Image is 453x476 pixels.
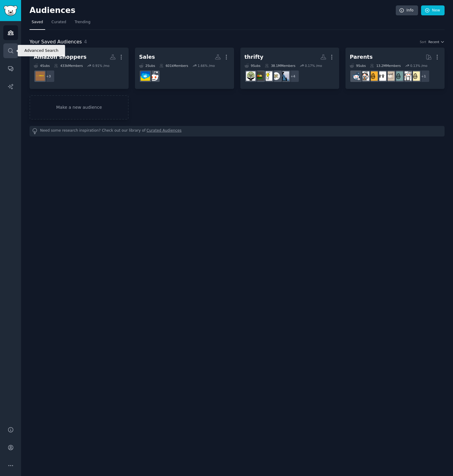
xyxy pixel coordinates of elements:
img: Thrifty [246,71,255,81]
div: 9 Sub s [245,64,261,68]
div: 13.2M Members [370,64,401,68]
button: Recent [428,40,445,44]
div: + 3 [42,70,55,83]
div: 2 Sub s [139,64,155,68]
a: Amazon shoppers4Subs433kMembers0.91% /mo+3amzndeals [30,48,129,89]
a: Make a new audience [30,95,129,120]
img: lifehacks [263,71,272,81]
img: povertyfinance [280,71,289,81]
span: Recent [428,40,439,44]
img: NewParents [368,71,378,81]
span: Your Saved Audiences [30,38,82,46]
img: beyondthebump [385,71,395,81]
div: 601k Members [159,64,188,68]
div: Sort [420,40,426,44]
div: + 1 [417,70,430,83]
div: 38.1M Members [265,64,295,68]
img: parentsofmultiples [360,71,369,81]
img: budgetfood [255,71,264,81]
img: daddit [402,71,411,81]
div: + 4 [287,70,299,83]
img: amzndeals [36,71,45,81]
img: sales [149,71,158,81]
a: Saved [30,17,45,30]
span: Curated [52,20,66,25]
img: salesforce [141,71,150,81]
img: Parents [351,71,361,81]
div: 9 Sub s [350,64,366,68]
img: GummySearch logo [4,5,17,16]
a: thrifty9Subs38.1MMembers0.17% /mo+4povertyfinancebudgetlifehacksbudgetfoodThrifty [240,48,339,89]
a: Sales2Subs601kMembers1.66% /mosalessalesforce [135,48,234,89]
div: Amazon shoppers [34,53,86,61]
div: 1.66 % /mo [198,64,215,68]
div: 0.91 % /mo [92,64,109,68]
div: Sales [139,53,155,61]
span: 4 [84,39,87,45]
a: New [421,5,445,16]
a: Trending [73,17,92,30]
div: Need some research inspiration? Check out our library of [30,126,445,136]
span: Saved [32,20,43,25]
div: 433k Members [54,64,83,68]
a: Curated Audiences [147,128,182,134]
img: budget [271,71,281,81]
div: 4 Sub s [34,64,50,68]
h2: Audiences [30,6,396,15]
a: Curated [49,17,68,30]
a: Parents9Subs13.2MMembers0.13% /mo+1ParentingdadditSingleParentsbeyondthebumptoddlersNewParentspar... [345,48,445,89]
img: toddlers [377,71,386,81]
a: Info [396,5,418,16]
img: Parenting [411,71,420,81]
div: Parents [350,53,373,61]
span: Trending [75,20,90,25]
div: 0.17 % /mo [305,64,322,68]
div: 0.13 % /mo [410,64,427,68]
div: thrifty [245,53,264,61]
img: SingleParents [394,71,403,81]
